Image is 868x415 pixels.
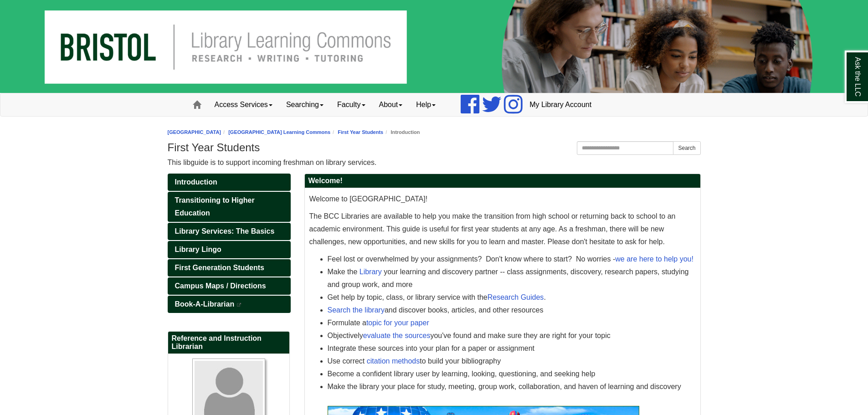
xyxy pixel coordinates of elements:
[175,300,235,308] span: Book-A-Librarian
[168,223,291,240] a: Library Services: The Basics
[360,268,382,276] span: Library
[363,332,431,339] a: evaluate the sources
[328,266,696,291] li: Make the your learning and discovery partner -- class assignments, discovery, research papers, st...
[488,293,544,301] a: Research Guides
[328,355,696,368] li: Use correct to build your bibliography
[168,129,221,135] a: [GEOGRAPHIC_DATA]
[279,93,330,116] a: Searching
[175,264,264,272] span: First Generation Students
[168,259,291,277] a: First Generation Students
[175,246,221,253] span: Library Lingo
[367,357,420,365] a: citation methods
[175,282,266,290] span: Campus Maps / Directions
[328,370,596,378] span: Become a confident library user by learning, looking, questioning, and seeking help
[168,332,289,354] h2: Reference and Instruction Librarian
[328,306,544,314] span: and discover books, articles, and other resources
[309,212,676,246] span: The BCC Libraries are available to help you make the transition from high school or returning bac...
[168,277,291,295] a: Campus Maps / Directions
[168,296,291,313] a: Book-A-Librarian
[168,174,291,191] a: Introduction
[691,255,693,263] a: !
[175,178,217,186] span: Introduction
[175,196,255,217] span: Transitioning to Higher Education
[330,93,372,116] a: Faculty
[328,291,696,304] li: Get help by topic, class, or library service with the .
[309,195,428,203] span: Welcome to [GEOGRAPHIC_DATA]!
[328,319,429,327] span: Formulate a
[236,303,242,307] i: This link opens in a new window
[168,141,701,154] h1: First Year Students
[523,93,598,116] a: My Library Account
[168,128,701,137] nav: breadcrumb
[175,227,275,235] span: Library Services: The Basics
[328,306,385,314] a: Search the library
[372,93,410,116] a: About
[357,268,384,276] a: Library
[366,319,429,327] a: topic for your paper
[328,329,696,342] li: Objectively you've found and make sure they are right for your topic
[383,128,420,137] li: Introduction
[409,93,442,116] a: Help
[673,141,700,155] button: Search
[168,159,377,166] span: This libguide is to support incoming freshman on library services.
[328,383,681,390] span: Make the library your place for study, meeting, group work, collaboration, and haven of learning ...
[305,174,700,188] h2: Welcome!
[228,129,330,135] a: [GEOGRAPHIC_DATA] Learning Commons
[208,93,279,116] a: Access Services
[328,255,693,263] span: Feel lost or overwhelmed by your assignments? Don't know where to start? No worries -
[168,241,291,258] a: Library Lingo
[338,129,383,135] a: First Year Students
[168,192,291,222] a: Transitioning to Higher Education
[615,255,691,263] a: we are here to help you
[328,344,534,352] span: Integrate these sources into your plan for a paper or assignment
